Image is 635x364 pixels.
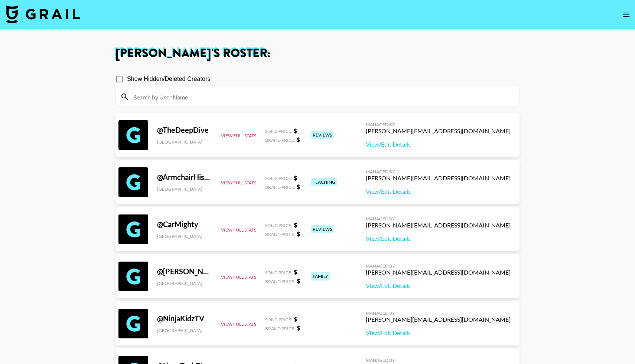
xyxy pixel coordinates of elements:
[294,221,297,228] strong: $
[366,329,511,337] a: View/Edit Details
[366,263,511,269] div: Managed By
[265,270,292,275] span: Song Price:
[294,127,297,134] strong: $
[366,122,511,127] div: Managed By
[221,133,256,138] button: View Full Stats
[366,216,511,222] div: Managed By
[366,282,511,289] a: View/Edit Details
[265,326,295,331] span: Brand Price:
[366,127,511,135] div: [PERSON_NAME][EMAIL_ADDRESS][DOMAIN_NAME]
[297,277,300,284] strong: $
[265,128,292,134] span: Song Price:
[265,184,295,190] span: Brand Price:
[366,310,511,316] div: Managed By
[294,174,297,181] strong: $
[157,267,212,276] div: @ [PERSON_NAME]
[366,169,511,174] div: Managed By
[366,141,511,148] a: View/Edit Details
[129,91,515,103] input: Search by User Name
[157,233,212,239] div: [GEOGRAPHIC_DATA]
[366,269,511,276] div: [PERSON_NAME][EMAIL_ADDRESS][DOMAIN_NAME]
[157,173,212,182] div: @ ArmchairHistorian
[297,324,300,331] strong: $
[311,131,333,139] div: reviews
[294,315,297,322] strong: $
[265,232,295,237] span: Brand Price:
[127,75,211,83] span: Show Hidden/Deleted Creators
[366,235,511,242] a: View/Edit Details
[265,317,292,322] span: Song Price:
[366,174,511,182] div: [PERSON_NAME][EMAIL_ADDRESS][DOMAIN_NAME]
[221,274,256,280] button: View Full Stats
[366,316,511,323] div: [PERSON_NAME][EMAIL_ADDRESS][DOMAIN_NAME]
[157,314,212,323] div: @ NinjaKidzTV
[366,222,511,229] div: [PERSON_NAME][EMAIL_ADDRESS][DOMAIN_NAME]
[157,186,212,192] div: [GEOGRAPHIC_DATA]
[311,178,337,186] div: teaching
[157,220,212,229] div: @ CarMighty
[297,183,300,190] strong: $
[157,328,212,333] div: [GEOGRAPHIC_DATA]
[157,139,212,145] div: [GEOGRAPHIC_DATA]
[297,136,300,143] strong: $
[221,227,256,233] button: View Full Stats
[157,125,212,135] div: @ TheDeepDive
[265,223,292,228] span: Song Price:
[619,7,634,22] button: open drawer
[366,357,511,363] div: Managed By
[157,281,212,286] div: [GEOGRAPHIC_DATA]
[265,279,295,284] span: Brand Price:
[265,176,292,181] span: Song Price:
[221,180,256,186] button: View Full Stats
[366,188,511,195] a: View/Edit Details
[115,47,520,59] h1: [PERSON_NAME] 's Roster:
[294,268,297,275] strong: $
[265,137,295,143] span: Brand Price:
[297,230,300,237] strong: $
[311,225,333,233] div: reviews
[6,5,80,23] img: Grail Talent
[221,321,256,327] button: View Full Stats
[311,272,330,281] div: family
